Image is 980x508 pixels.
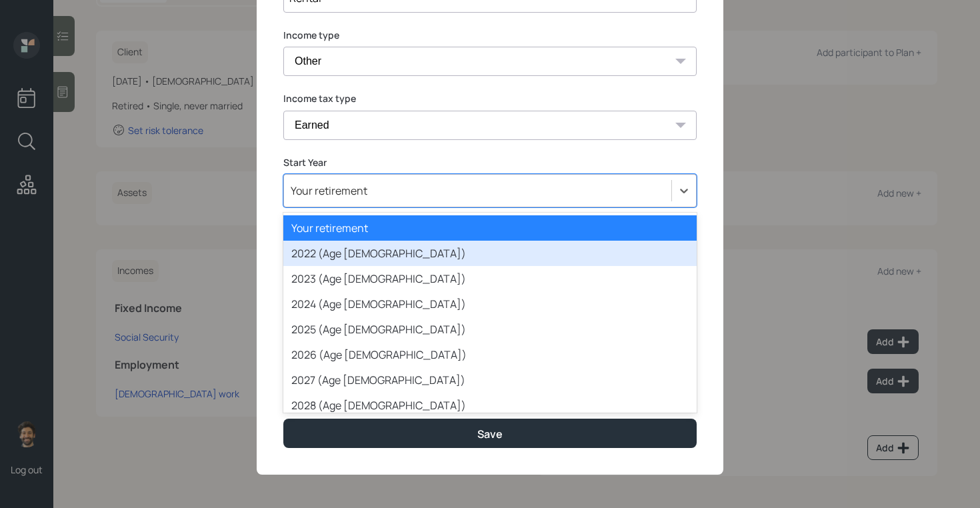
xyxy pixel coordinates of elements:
label: Income type [283,29,697,42]
div: 2025 (Age [DEMOGRAPHIC_DATA]) [283,317,697,342]
div: 2026 (Age [DEMOGRAPHIC_DATA]) [283,342,697,367]
div: Save [477,427,503,441]
div: 2023 (Age [DEMOGRAPHIC_DATA]) [283,266,697,291]
div: 2028 (Age [DEMOGRAPHIC_DATA]) [283,393,697,418]
div: 2024 (Age [DEMOGRAPHIC_DATA]) [283,291,697,317]
button: Save [283,419,697,447]
div: Your retirement [283,215,697,241]
label: Start Year [283,156,697,169]
div: Your retirement [291,183,367,198]
label: Income tax type [283,92,697,105]
div: 2022 (Age [DEMOGRAPHIC_DATA]) [283,241,697,266]
div: 2027 (Age [DEMOGRAPHIC_DATA]) [283,367,697,393]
